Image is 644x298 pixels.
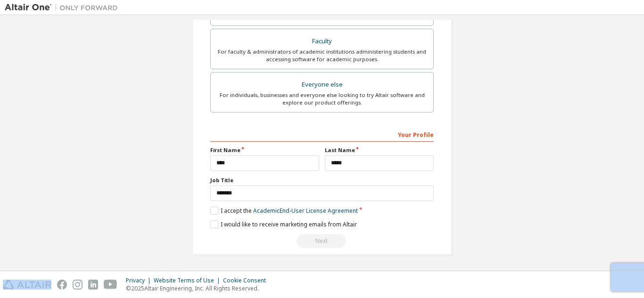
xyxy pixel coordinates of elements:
[57,280,67,290] img: facebook.svg
[253,207,358,215] a: Academic End-User License Agreement
[126,277,154,284] div: Privacy
[73,280,83,290] img: instagram.svg
[216,78,428,91] div: Everyone else
[223,277,272,284] div: Cookie Consent
[210,127,434,142] div: Your Profile
[210,146,319,154] label: First Name
[88,280,98,290] img: linkedin.svg
[325,146,434,154] label: Last Name
[216,48,428,63] div: For faculty & administrators of academic institutions administering students and accessing softwa...
[3,280,51,290] img: altair_logo.svg
[210,234,434,248] div: Provide a valid email to continue
[210,220,357,228] label: I would like to receive marketing emails from Altair
[126,284,272,292] p: © 2025 Altair Engineering, Inc. All Rights Reserved.
[104,280,117,290] img: youtube.svg
[216,91,428,106] div: For individuals, businesses and everyone else looking to try Altair software and explore our prod...
[210,207,358,215] label: I accept the
[5,3,123,12] img: Altair One
[216,35,428,48] div: Faculty
[154,277,223,284] div: Website Terms of Use
[210,177,434,184] label: Job Title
